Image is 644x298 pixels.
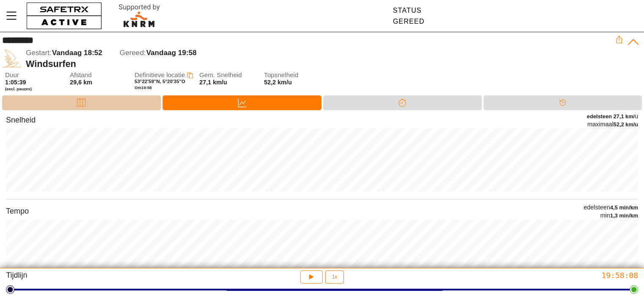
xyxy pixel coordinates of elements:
button: 1x [325,270,344,284]
font: Status [393,7,422,14]
font: Duur [5,71,19,78]
font: Afstand [70,71,92,78]
font: edelsteen 27,1 km/ [587,113,635,120]
div: Gegevens [163,95,322,110]
font: 1:05:39 [5,79,26,86]
font: Gem. Snelheid [199,71,242,78]
font: 19:58 [141,85,152,90]
font: Tijdlijn [6,271,27,279]
div: Tijdlijn [484,95,642,110]
font: Om [135,85,141,90]
font: min [600,212,610,219]
font: 52,2 km/u [614,121,638,128]
div: Kaart [2,95,161,110]
font: 27,1 km/u [199,79,227,86]
font: 19:58:08 [601,271,638,280]
font: (excl. pauzes) [5,86,32,91]
div: Splitsen [323,95,482,110]
img: RescueLogo.svg [109,2,170,30]
font: 53°22'59"N, 5°20'35"O [135,79,185,84]
font: 1x [332,274,337,280]
font: edelsteen [583,204,610,211]
font: Gereed: [120,49,146,57]
font: 4,5 min/km [610,204,638,211]
font: Vandaag 18:52 [52,49,102,57]
font: Snelheid [6,116,36,124]
img: WIND_SURFING.svg [2,49,22,68]
font: Windsurfen [26,58,76,69]
font: 52,2 km/u [264,79,292,86]
font: Tempo [6,207,29,215]
font: Definitieve locatie [135,71,185,78]
font: 29,6 km [70,79,92,86]
font: Vandaag 19:58 [146,49,196,57]
font: 1,3 min/km [610,212,638,219]
font: Gereed [393,18,425,25]
font: Gestart: [26,49,52,57]
font: u [635,113,638,120]
font: Topsnelheid [264,71,299,78]
font: maximaal [587,121,614,128]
